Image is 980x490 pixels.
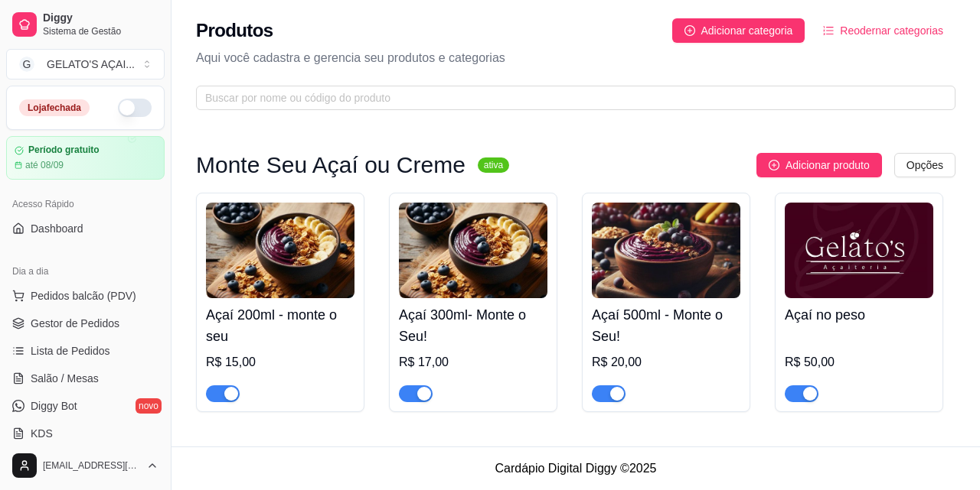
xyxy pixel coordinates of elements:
[894,153,955,177] button: Opções
[6,259,165,284] div: Dia a dia
[6,421,165,446] a: KDS
[43,25,158,37] span: Sistema de Gestão
[205,89,934,106] input: Buscar por nome ou código do produto
[19,57,34,72] span: G
[31,426,53,441] span: KDS
[840,22,943,39] span: Reodernar categorias
[206,353,354,372] div: R$ 15,00
[399,353,547,372] div: R$ 17,00
[31,343,110,359] span: Lista de Pedidos
[906,157,943,174] span: Opções
[206,203,354,298] img: product-image
[206,304,354,347] h4: Açaí 200ml - monte o seu
[19,99,90,116] div: Loja fechada
[196,49,955,67] p: Aqui você cadastra e gerencia seu produtos e categorias
[43,11,158,25] span: Diggy
[47,57,135,72] div: GELATO'S AÇAI ...
[6,339,165,363] a: Lista de Pedidos
[6,6,165,43] a: DiggySistema de Gestão
[399,304,547,347] h4: Açaí 300ml- Monte o Seu!
[811,18,955,43] button: Reodernar categorias
[6,394,165,418] a: Diggy Botnovo
[592,304,740,347] h4: Açaí 500ml - Monte o Seu!
[823,25,834,36] span: ordered-list
[31,398,77,414] span: Diggy Bot
[399,203,547,298] img: product-image
[118,99,152,117] button: Alterar Status
[592,353,740,372] div: R$ 20,00
[25,159,64,171] article: até 08/09
[171,446,980,490] footer: Cardápio Digital Diggy © 2025
[786,157,870,174] span: Adicionar produto
[684,25,695,36] span: plus-circle
[6,311,165,336] a: Gestor de Pedidos
[6,216,165,241] a: Dashboard
[43,459,140,472] span: [EMAIL_ADDRESS][DOMAIN_NAME]
[6,136,165,180] a: Período gratuitoaté 08/09
[196,18,273,43] h2: Produtos
[31,288,136,303] span: Pedidos balcão (PDV)
[6,284,165,308] button: Pedidos balcão (PDV)
[6,192,165,216] div: Acesso Rápido
[785,304,933,326] h4: Açaí no peso
[592,203,740,298] img: product-image
[756,153,882,177] button: Adicionar produto
[701,22,793,39] span: Adicionar categoria
[6,366,165,391] a: Salão / Mesas
[6,447,165,484] button: [EMAIL_ADDRESS][DOMAIN_NAME]
[6,49,165,80] button: Select a team
[31,371,99,386] span: Salão / Mesas
[785,203,933,298] img: product-image
[31,221,83,236] span: Dashboard
[769,160,779,170] span: plus-circle
[785,353,933,372] div: R$ 50,00
[672,18,805,43] button: Adicionar categoria
[478,157,509,173] sup: ativa
[28,144,100,156] article: Período gratuito
[31,316,119,331] span: Gestor de Pedidos
[196,156,465,174] h3: Monte Seu Açaí ou Creme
